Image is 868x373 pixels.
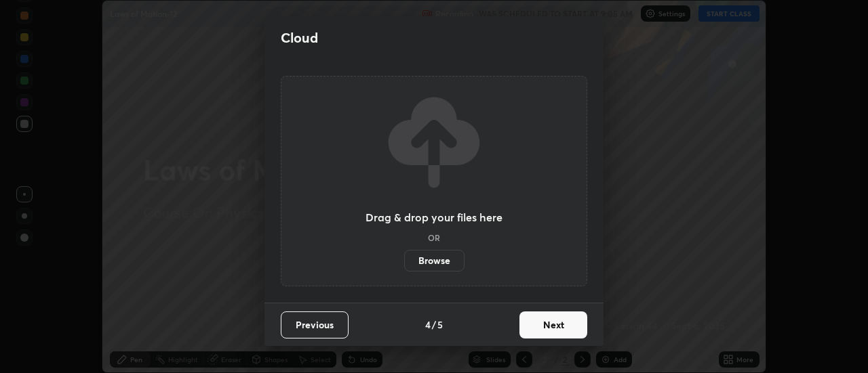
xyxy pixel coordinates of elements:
h2: Cloud [281,29,318,47]
h4: / [432,317,436,332]
button: Next [519,311,587,338]
h3: Drag & drop your files here [366,212,502,223]
button: Previous [281,311,349,338]
h5: OR [428,234,440,242]
h4: 5 [437,317,443,332]
h4: 4 [425,317,431,332]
